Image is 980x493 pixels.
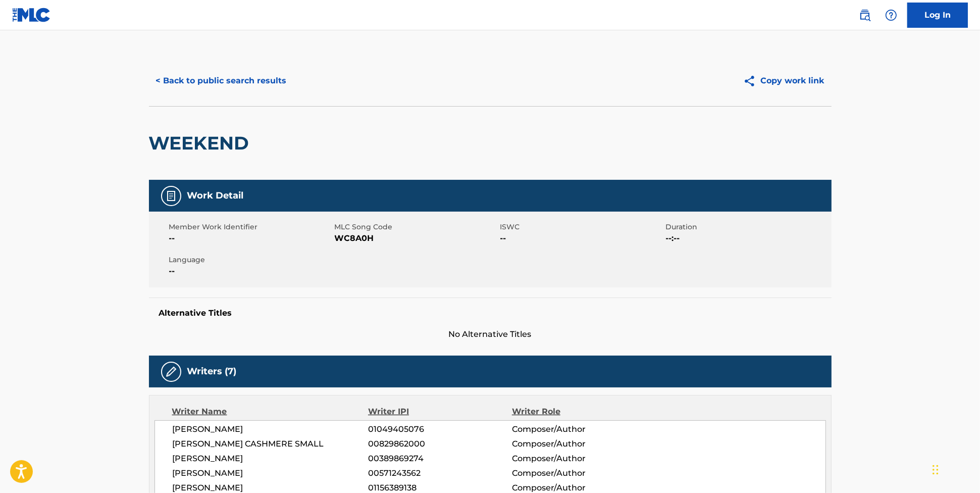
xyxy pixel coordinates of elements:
[172,406,369,418] div: Writer Name
[855,5,875,25] a: Public Search
[885,9,897,21] img: help
[149,132,254,155] h2: WEEKEND
[736,68,832,93] button: Copy work link
[666,222,829,232] span: Duration
[512,453,643,465] span: Composer/Author
[368,467,511,479] span: 00571243562
[512,438,643,450] span: Composer/Author
[500,232,663,244] span: --
[173,423,369,435] span: [PERSON_NAME]
[368,406,512,418] div: Writer IPI
[149,328,832,340] span: No Alternative Titles
[368,453,511,465] span: 00389869274
[173,453,369,465] span: [PERSON_NAME]
[165,366,177,378] img: Writers
[169,222,332,232] span: Member Work Identifier
[368,438,511,450] span: 00829862000
[743,75,761,87] img: Copy work link
[169,232,332,244] span: --
[881,5,901,25] div: Help
[859,9,871,21] img: search
[512,423,643,435] span: Composer/Author
[335,222,498,232] span: MLC Song Code
[173,467,369,479] span: [PERSON_NAME]
[666,232,829,244] span: --:--
[368,423,511,435] span: 01049405076
[169,255,332,265] span: Language
[12,8,51,22] img: MLC Logo
[907,3,968,28] a: Log In
[335,232,498,244] span: WC8A0H
[187,366,237,377] h5: Writers (7)
[159,308,821,318] h5: Alternative Titles
[933,455,939,485] div: Drag
[512,406,643,418] div: Writer Role
[149,68,294,93] button: < Back to public search results
[165,190,177,202] img: Work Detail
[187,190,244,202] h5: Work Detail
[512,467,643,479] span: Composer/Author
[500,222,663,232] span: ISWC
[930,445,980,493] iframe: Chat Widget
[173,438,369,450] span: [PERSON_NAME] CASHMERE SMALL
[169,265,332,277] span: --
